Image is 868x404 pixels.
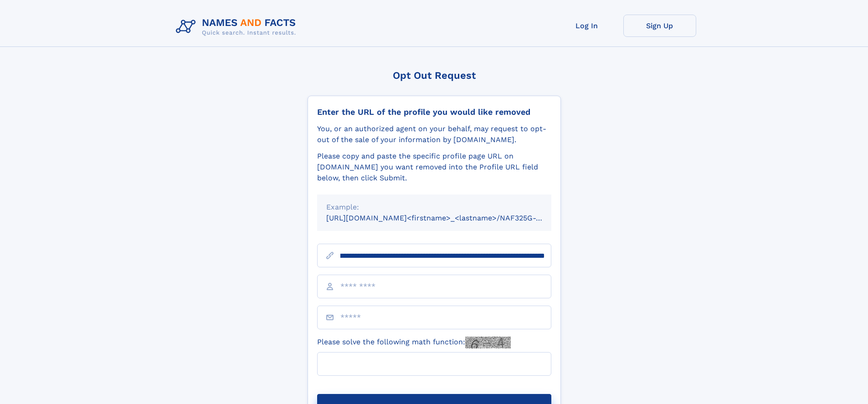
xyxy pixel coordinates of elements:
[172,15,303,39] img: Logo Names and Facts
[317,151,551,184] div: Please copy and paste the specific profile page URL on [DOMAIN_NAME] you want removed into the Pr...
[550,15,623,37] a: Log In
[623,15,696,37] a: Sign Up
[326,214,569,222] small: [URL][DOMAIN_NAME]<firstname>_<lastname>/NAF325G-xxxxxxxx
[326,202,542,213] div: Example:
[317,123,551,145] div: You, or an authorized agent on your behalf, may request to opt-out of the sale of your informatio...
[317,107,551,117] div: Enter the URL of the profile you would like removed
[308,70,561,81] div: Opt Out Request
[317,337,511,348] label: Please solve the following math function:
